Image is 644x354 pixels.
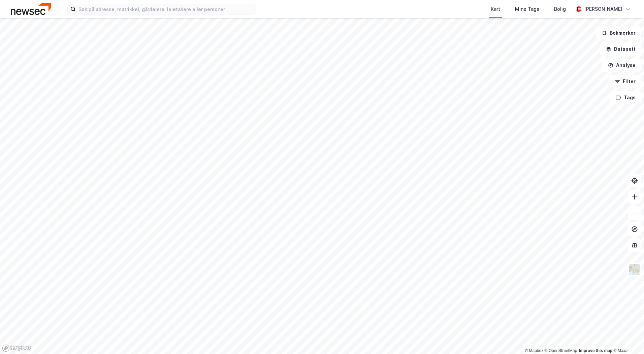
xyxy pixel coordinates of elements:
[525,348,543,353] a: Mapbox
[628,263,641,276] img: Z
[491,5,500,13] div: Kart
[610,322,644,354] iframe: Chat Widget
[11,3,51,15] img: newsec-logo.f6e21ccffca1b3a03d2d.png
[584,5,622,13] div: [PERSON_NAME]
[2,344,32,352] a: Mapbox homepage
[579,348,612,353] a: Improve this map
[600,42,641,56] button: Datasett
[76,4,256,14] input: Søk på adresse, matrikkel, gårdeiere, leietakere eller personer
[515,5,539,13] div: Mine Tags
[554,5,566,13] div: Bolig
[602,59,641,72] button: Analyse
[609,75,641,88] button: Filter
[545,348,577,353] a: OpenStreetMap
[596,26,641,40] button: Bokmerker
[610,322,644,354] div: Kontrollprogram for chat
[610,91,641,104] button: Tags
